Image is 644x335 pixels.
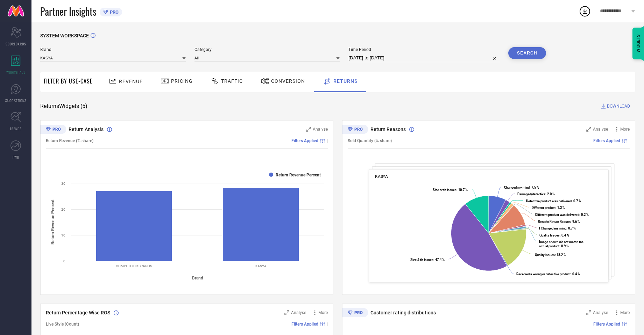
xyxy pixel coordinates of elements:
[63,259,65,263] text: 0
[508,47,546,59] button: Search
[342,125,368,135] div: Premium
[313,127,328,132] span: Analyse
[61,233,65,237] text: 10
[539,226,576,230] text: : 0.7 %
[410,258,433,262] tspan: Size & fit issues
[276,173,321,177] text: Return Revenue Percent
[535,253,555,257] tspan: Quality issues
[504,185,539,189] text: : 7.5 %
[539,240,583,248] tspan: Image shown did not match the actual product
[333,78,358,84] span: Returns
[5,98,27,103] span: SUGGESTIONS
[192,276,203,281] tspan: Brand
[629,138,630,143] span: |
[526,199,572,203] tspan: Defective product was delivered
[40,125,66,135] div: Premium
[291,322,318,327] span: Filters Applied
[532,206,565,210] text: : 1.3 %
[40,47,186,52] span: Brand
[433,188,457,192] tspan: Size or fit issues
[593,127,608,132] span: Analyse
[433,188,468,192] text: : 10.7 %
[327,138,328,143] span: |
[69,126,104,132] span: Return Analysis
[306,127,311,132] svg: Zoom
[327,322,328,327] span: |
[50,199,55,245] tspan: Return Revenue Percent
[579,5,591,17] div: Open download list
[46,138,93,143] span: Return Revenue (% share)
[535,253,566,257] text: : 18.2 %
[593,322,620,327] span: Filters Applied
[348,47,500,52] span: Time Period
[516,272,571,276] tspan: Received a wrong or defective product
[6,41,26,46] span: SCORECARDS
[291,310,306,315] span: Analyse
[538,220,580,224] text: : 9.6 %
[61,182,65,185] text: 30
[255,264,267,268] text: KASYA
[586,127,591,132] svg: Zoom
[291,138,318,143] span: Filters Applied
[221,78,243,84] span: Traffic
[171,78,193,84] span: Pricing
[348,138,392,143] span: Sold Quantity (% share)
[40,33,89,38] span: SYSTEM WORKSPACE
[108,9,119,15] span: PRO
[539,226,567,230] tspan: I Changed my mind
[629,322,630,327] span: |
[284,310,289,315] svg: Zoom
[119,79,143,84] span: Revenue
[342,308,368,319] div: Premium
[44,77,93,85] span: Filter By Use-Case
[586,310,591,315] svg: Zoom
[593,138,620,143] span: Filters Applied
[517,192,555,196] text: : 2.0 %
[375,174,388,179] span: KASYA
[40,103,87,110] span: Returns Widgets ( 5 )
[13,154,19,160] span: FWD
[516,272,580,276] text: : 0.4 %
[370,310,436,315] span: Customer rating distributions
[620,127,630,132] span: More
[410,258,445,262] text: : 47.4 %
[46,310,110,315] span: Return Percentage Wise ROS
[620,310,630,315] span: More
[318,310,328,315] span: More
[271,78,305,84] span: Conversion
[535,213,579,217] tspan: Different product was delivered
[539,233,569,237] text: : 0.4 %
[539,240,583,248] text: : 0.9 %
[538,220,571,224] tspan: Generic Return Reason
[46,322,79,327] span: Live Style (Count)
[10,126,22,131] span: TRENDS
[526,199,581,203] text: : 0.7 %
[370,126,406,132] span: Return Reasons
[607,103,630,110] span: DOWNLOAD
[61,207,65,211] text: 20
[532,206,555,210] tspan: Different product
[116,264,152,268] text: COMPETITOR BRANDS
[539,233,560,237] tspan: Quality Issues
[40,4,96,19] span: Partner Insights
[6,70,26,75] span: WORKSPACE
[517,192,545,196] tspan: Damaged/defective
[504,185,530,189] tspan: Changed my mind
[348,54,500,62] input: Select time period
[593,310,608,315] span: Analyse
[194,47,340,52] span: Category
[535,213,589,217] text: : 0.2 %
